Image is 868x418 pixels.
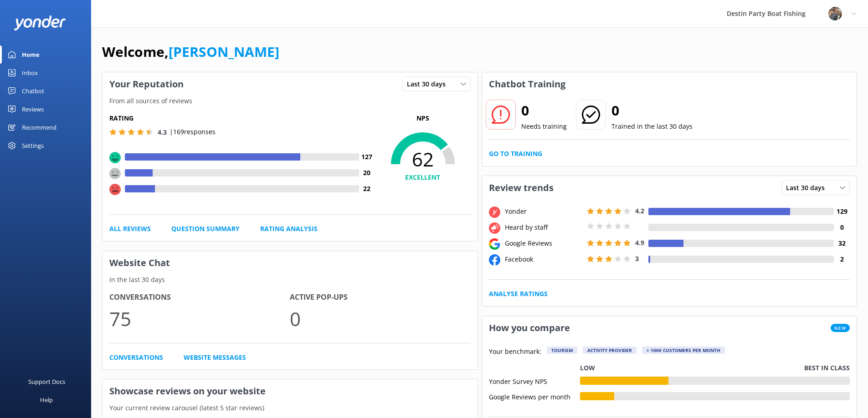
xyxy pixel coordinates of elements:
h4: 129 [834,206,850,217]
span: 62 [375,148,471,171]
div: Inbox [22,64,38,82]
h4: Conversations [109,292,290,303]
p: Needs training [521,121,567,131]
h3: Your Reputation [103,72,190,96]
div: Heard by staff [503,222,585,232]
div: Tourism [547,347,577,354]
h3: Website Chat [103,251,478,275]
h3: Showcase reviews on your website [103,379,478,403]
span: Last 30 days [786,183,830,193]
div: Activity Provider [583,347,637,354]
div: Help [40,391,53,409]
div: Chatbot [22,82,44,100]
h4: 22 [359,184,375,194]
div: Recommend [22,118,56,136]
div: Yonder Survey NPS [489,377,580,385]
a: Analyse Ratings [489,289,548,299]
h2: 0 [521,100,567,121]
span: 4.9 [635,238,644,247]
p: NPS [375,113,471,123]
p: From all sources of reviews [103,96,478,106]
a: All Reviews [109,224,151,234]
h2: 0 [611,100,693,121]
span: Last 30 days [407,79,451,89]
p: Best in class [804,363,850,373]
a: Go to Training [489,149,542,159]
p: 0 [290,303,470,334]
div: Reviews [22,100,44,118]
h4: 20 [359,168,375,178]
div: Facebook [503,254,585,264]
p: Trained in the last 30 days [611,121,693,131]
h4: EXCELLENT [375,172,471,182]
div: > 1000 customers per month [642,347,725,354]
p: | 169 responses [169,127,216,137]
h3: Chatbot Training [482,72,572,96]
div: Support Docs [28,373,65,391]
div: Google Reviews per month [489,392,580,400]
h5: Rating [109,113,375,123]
div: Home [22,45,40,64]
h3: Review trends [482,176,560,200]
p: Your current review carousel (latest 5 star reviews) [103,403,478,413]
h3: How you compare [482,316,577,340]
h4: 0 [834,222,850,232]
h4: 2 [834,254,850,264]
h1: Welcome, [102,41,279,63]
div: Yonder [503,206,585,217]
h4: Active Pop-ups [290,292,470,303]
p: Low [580,363,595,373]
div: Settings [22,136,44,155]
span: 4.3 [158,128,167,136]
a: [PERSON_NAME] [169,42,279,61]
span: New [831,324,850,332]
div: Google Reviews [503,238,585,248]
p: In the last 30 days [103,275,478,285]
span: 4.2 [635,206,644,215]
a: Website Messages [184,353,246,363]
a: Conversations [109,353,163,363]
span: 3 [635,254,639,263]
p: 75 [109,303,290,334]
img: yonder-white-logo.png [14,15,66,30]
p: Your benchmark: [489,347,541,358]
a: Question Summary [171,224,240,234]
h4: 32 [834,238,850,248]
a: Rating Analysis [260,224,318,234]
img: 250-1666038197.jpg [828,7,842,20]
h4: 127 [359,152,375,162]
